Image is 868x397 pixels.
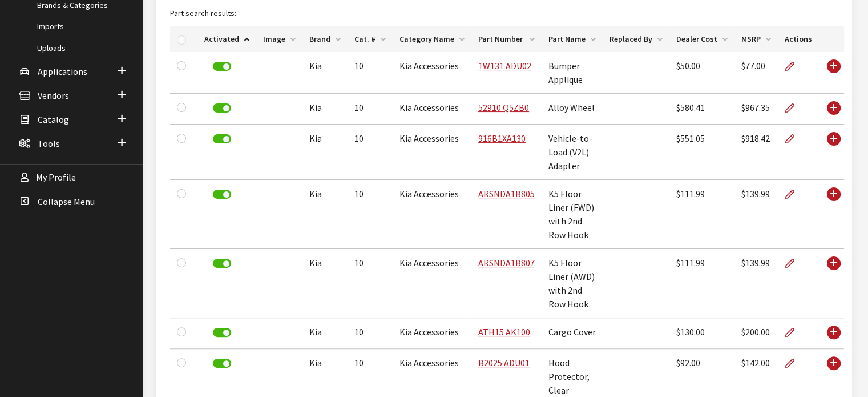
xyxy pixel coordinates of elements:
[302,318,348,349] td: Kia
[669,26,734,52] th: Dealer Cost: activate to sort column ascending
[734,318,778,349] td: $200.00
[348,52,393,94] td: 10
[669,52,734,94] td: $50.00
[542,249,603,318] td: K5 Floor Liner (AWD) with 2nd Row Hook
[542,318,603,349] td: Cargo Cover
[38,90,69,101] span: Vendors
[393,318,471,349] td: Kia Accessories
[213,259,231,268] label: Deactivate Part
[393,249,471,318] td: Kia Accessories
[734,94,778,125] td: $967.35
[785,318,804,347] a: Edit Part
[213,190,231,199] label: Deactivate Part
[669,180,734,249] td: $111.99
[478,102,529,113] a: 52910 Q5ZB0
[170,1,844,26] caption: Part search results:
[302,125,348,180] td: Kia
[542,94,603,125] td: Alloy Wheel
[348,125,393,180] td: 10
[478,60,531,71] a: 1W131 ADU02
[819,318,844,349] td: Use Enter key to show more/less
[393,180,471,249] td: Kia Accessories
[478,257,535,268] a: ARSNDA1B807
[542,180,603,249] td: K5 Floor Liner (FWD) with 2nd Row Hook
[302,180,348,249] td: Kia
[213,134,231,143] label: Deactivate Part
[542,125,603,180] td: Vehicle-to-Load (V2L) Adapter
[393,52,471,94] td: Kia Accessories
[302,94,348,125] td: Kia
[478,133,526,144] a: 916B1XA130
[542,52,603,94] td: Bumper Applique
[478,188,535,199] a: ARSNDA1B805
[669,125,734,180] td: $551.05
[819,125,844,180] td: Use Enter key to show more/less
[819,94,844,125] td: Use Enter key to show more/less
[38,114,69,125] span: Catalog
[819,52,844,94] td: Use Enter key to show more/less
[785,249,804,278] a: Edit Part
[213,62,231,71] label: Deactivate Part
[734,125,778,180] td: $918.42
[348,94,393,125] td: 10
[785,52,804,81] a: Edit Part
[603,26,669,52] th: Replaced By: activate to sort column ascending
[734,180,778,249] td: $139.99
[734,52,778,94] td: $77.00
[213,103,231,113] label: Deactivate Part
[36,172,76,183] span: My Profile
[669,249,734,318] td: $111.99
[213,359,231,368] label: Deactivate Part
[669,94,734,125] td: $580.41
[478,357,530,368] a: B2025 ADU01
[785,125,804,153] a: Edit Part
[819,180,844,249] td: Use Enter key to show more/less
[197,26,256,52] th: Activated: activate to sort column ascending
[38,196,95,207] span: Collapse Menu
[302,26,348,52] th: Brand: activate to sort column ascending
[471,26,542,52] th: Part Number: activate to sort column ascending
[348,249,393,318] td: 10
[302,249,348,318] td: Kia
[256,26,302,52] th: Image: activate to sort column ascending
[734,249,778,318] td: $139.99
[478,326,530,338] a: ATH15 AK100
[38,66,87,77] span: Applications
[778,26,819,52] th: Actions
[348,26,393,52] th: Cat. #: activate to sort column ascending
[393,94,471,125] td: Kia Accessories
[348,180,393,249] td: 10
[669,318,734,349] td: $130.00
[38,138,60,149] span: Tools
[393,125,471,180] td: Kia Accessories
[302,52,348,94] td: Kia
[542,26,603,52] th: Part Name: activate to sort column ascending
[785,349,804,378] a: Edit Part
[213,328,231,337] label: Deactivate Part
[348,318,393,349] td: 10
[785,180,804,208] a: Edit Part
[734,26,778,52] th: MSRP: activate to sort column ascending
[819,249,844,318] td: Use Enter key to show more/less
[393,26,471,52] th: Category Name: activate to sort column ascending
[785,94,804,122] a: Edit Part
